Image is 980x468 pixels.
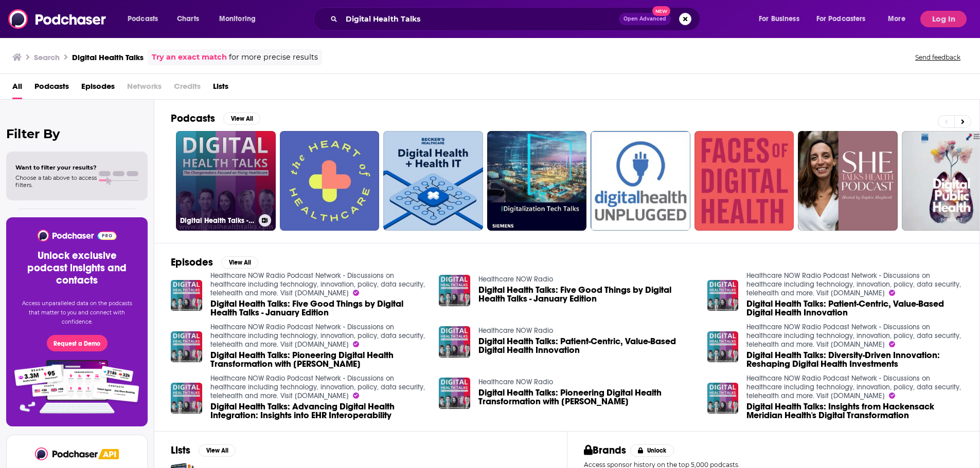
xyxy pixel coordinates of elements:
img: Digital Health Talks: Insights from Hackensack Meridian Health's Digital Transformation [707,383,739,414]
div: Search podcasts, credits, & more... [323,7,710,31]
a: Digital Health Talks - Changemakers Focused on Fixing Healthcare [176,131,276,231]
img: Digital Health Talks: Pioneering Digital Health Transformation with BJ Moore [171,331,202,363]
button: Send feedback [912,53,964,62]
span: Charts [177,12,199,26]
a: ListsView All [171,444,236,457]
a: PodcastsView All [171,112,260,125]
a: Try an exact match [152,51,227,63]
a: Digital Health Talks: Five Good Things by Digital Health Talks - January Edition [210,299,427,317]
button: View All [223,113,260,125]
a: All [12,78,22,99]
img: Digital Health Talks: Five Good Things by Digital Health Talks - January Edition [439,275,470,306]
a: Digital Health Talks: Insights from Hackensack Meridian Health's Digital Transformation [746,402,963,420]
a: Digital Health Talks: Advancing Digital Health Integration: Insights into EHR Interoperability [210,402,427,420]
a: Digital Health Talks: Pioneering Digital Health Transformation with BJ Moore [478,388,695,406]
a: Digital Health Talks: Pioneering Digital Health Transformation with BJ Moore [210,351,427,368]
img: Pro Features [11,360,143,414]
h2: Podcasts [171,112,215,125]
h3: Digital Health Talks [72,52,144,62]
a: Episodes [81,78,115,99]
button: View All [199,444,236,457]
button: open menu [212,11,269,27]
span: More [888,12,905,26]
button: open menu [810,11,881,27]
img: Podchaser - Follow, Share and Rate Podcasts [8,9,107,29]
h2: Episodes [171,256,213,269]
h3: Search [34,52,60,62]
span: Credits [174,78,201,99]
input: Search podcasts, credits, & more... [342,11,619,27]
a: Podcasts [34,78,69,99]
button: open menu [881,11,918,27]
p: Access unparalleled data on the podcasts that matter to you and connect with confidence. [19,299,135,327]
h2: Lists [171,444,190,457]
a: Digital Health Talks: Patient-Centric, Value-Based Digital Health Innovation [746,299,963,317]
button: open menu [120,11,171,27]
span: For Business [759,12,799,26]
span: Want to filter your results? [15,164,97,171]
span: Networks [127,78,162,99]
a: Charts [170,11,205,27]
a: Lists [213,78,228,99]
img: Digital Health Talks: Five Good Things by Digital Health Talks - January Edition [171,280,202,311]
img: Podchaser API banner [98,449,119,459]
span: Digital Health Talks: Pioneering Digital Health Transformation with [PERSON_NAME] [210,351,427,368]
img: Digital Health Talks: Patient-Centric, Value-Based Digital Health Innovation [439,326,470,358]
span: Open Advanced [623,16,666,22]
a: Healthcare NOW Radio Podcast Network - Discussions on healthcare including technology, innovation... [746,271,961,297]
button: Log In [920,11,967,27]
a: Healthcare NOW Radio [478,275,553,284]
a: Healthcare NOW Radio Podcast Network - Discussions on healthcare including technology, innovation... [746,323,961,349]
span: Digital Health Talks: Pioneering Digital Health Transformation with [PERSON_NAME] [478,388,695,406]
span: Podcasts [128,12,158,26]
img: Podchaser - Follow, Share and Rate Podcasts [37,230,117,241]
img: Podchaser - Follow, Share and Rate Podcasts [35,447,99,460]
a: Healthcare NOW Radio Podcast Network - Discussions on healthcare including technology, innovation... [210,323,425,349]
img: Digital Health Talks: Advancing Digital Health Integration: Insights into EHR Interoperability [171,383,202,414]
span: for more precise results [229,51,318,63]
a: Healthcare NOW Radio [478,326,553,335]
button: Open AdvancedNew [619,13,671,25]
a: Healthcare NOW Radio Podcast Network - Discussions on healthcare including technology, innovation... [210,374,425,400]
button: View All [221,256,258,269]
h3: Unlock exclusive podcast insights and contacts [19,250,135,287]
h3: Digital Health Talks - Changemakers Focused on Fixing Healthcare [180,216,255,225]
img: Digital Health Talks: Patient-Centric, Value-Based Digital Health Innovation [707,280,739,311]
span: Choose a tab above to access filters. [15,174,97,189]
button: Request a Demo [47,335,108,351]
a: Digital Health Talks: Patient-Centric, Value-Based Digital Health Innovation [478,337,695,354]
a: Digital Health Talks: Five Good Things by Digital Health Talks - January Edition [478,286,695,303]
img: Digital Health Talks: Pioneering Digital Health Transformation with BJ Moore [439,378,470,409]
a: Healthcare NOW Radio Podcast Network - Discussions on healthcare including technology, innovation... [746,374,961,400]
a: EpisodesView All [171,256,258,269]
span: Monitoring [219,12,256,26]
a: Digital Health Talks: Diversity-Driven Innovation: Reshaping Digital Health Investments [746,351,963,368]
span: New [652,6,671,16]
h2: Brands [584,444,627,457]
img: Digital Health Talks: Diversity-Driven Innovation: Reshaping Digital Health Investments [707,331,739,363]
button: Unlock [630,444,674,457]
a: Healthcare NOW Radio [478,378,553,386]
